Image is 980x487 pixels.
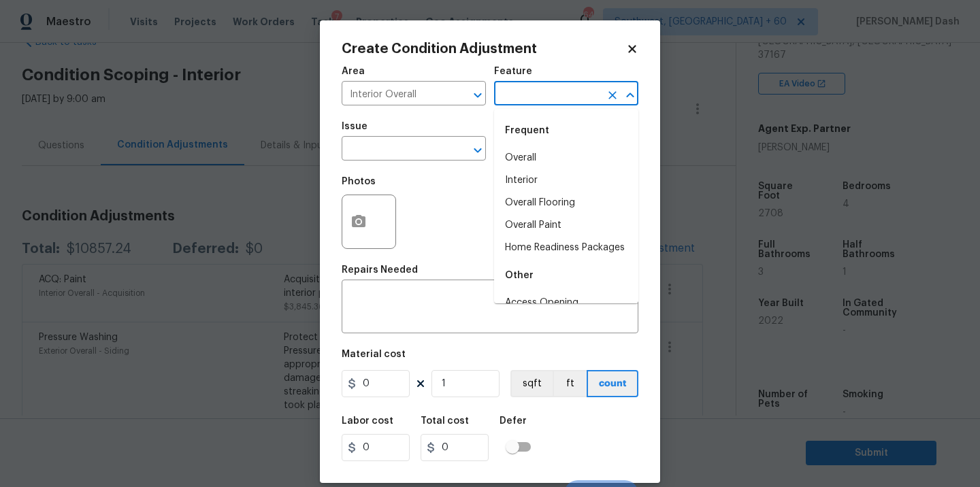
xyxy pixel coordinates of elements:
li: Home Readiness Packages [494,237,638,259]
button: sqft [510,370,553,397]
h5: Photos [342,177,376,186]
li: Interior [494,169,638,192]
button: ft [553,370,587,397]
button: Open [468,86,487,105]
li: Overall [494,147,638,169]
h5: Labor cost [342,416,393,426]
button: Clear [603,86,622,105]
button: Close [621,86,640,105]
button: count [587,370,638,397]
h5: Total cost [421,416,469,426]
h5: Feature [494,67,532,76]
h5: Repairs Needed [342,265,418,275]
h5: Material cost [342,350,406,359]
h5: Area [342,67,365,76]
button: Open [468,141,487,160]
li: Overall Paint [494,214,638,237]
li: Overall Flooring [494,192,638,214]
li: Access Opening [494,292,638,314]
h2: Create Condition Adjustment [342,42,626,56]
h5: Defer [500,416,527,426]
div: Frequent [494,114,638,147]
h5: Issue [342,122,367,131]
div: Other [494,259,638,292]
